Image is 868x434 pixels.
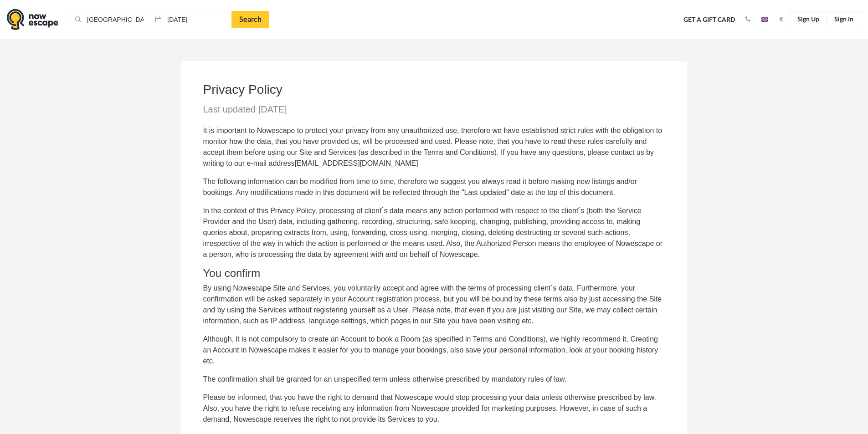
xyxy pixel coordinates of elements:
a: Sign In [827,11,861,28]
img: en.jpg [761,17,768,22]
p: It is important to Nowescape to protect your privacy from any unauthorized use, therefore we have... [203,125,665,169]
a: Sign Up [790,11,827,28]
a: Search [231,11,269,28]
p: Although, it is not compulsory to create an Account to book a Room (as specified in Terms and Con... [203,334,665,367]
p: The confirmation shall be granted for an unspecified term unless otherwise prescribed by mandator... [203,374,665,385]
a: Get a Gift Card [680,10,739,30]
p: In the context of this Privacy Policy, processing of client ́s data means any action performed wi... [203,205,665,260]
p: The following information can be modified from time to time, therefore we suggest you always read... [203,176,665,198]
h5: Last updated [DATE] [203,104,665,114]
input: Date [151,11,231,28]
h3: Privacy Policy [203,83,665,97]
img: logo [7,9,58,30]
button: € [775,15,788,24]
h4: You confirm [203,267,665,279]
p: By using Nowescape Site and Services, you voluntarily accept and agree with the terms of processi... [203,283,665,327]
p: Please be informed, that you have the right to demand that Nowescape would stop processing your d... [203,392,665,425]
input: Place or Room Name [71,11,151,28]
strong: € [780,16,783,23]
